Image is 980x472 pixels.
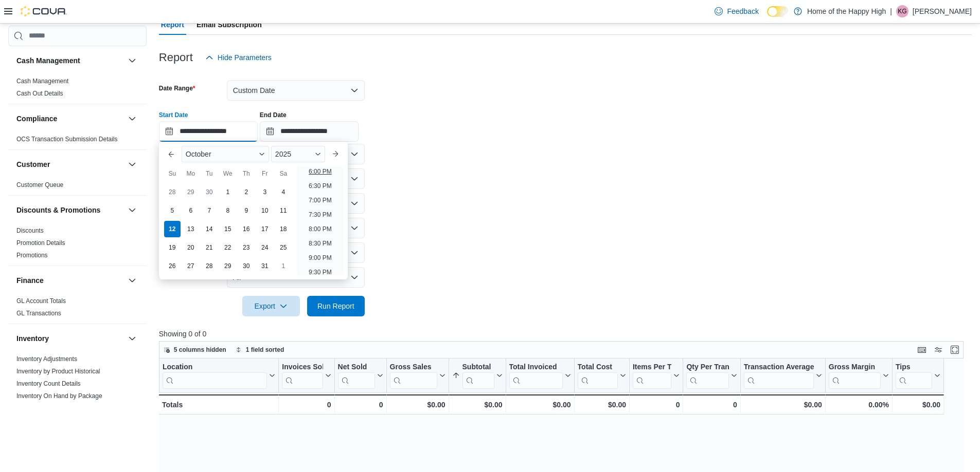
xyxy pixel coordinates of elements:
div: Subtotal [462,363,494,389]
a: Cash Out Details [16,90,63,97]
span: Cash Management [16,77,68,85]
div: Total Cost [577,363,617,372]
button: Cash Management [126,54,138,67]
div: Subtotal [462,363,494,372]
span: Inventory by Product Historical [16,367,100,375]
div: day-15 [220,221,236,237]
div: day-13 [183,221,199,237]
div: Cash Management [8,75,147,104]
button: Finance [16,275,124,286]
div: day-2 [238,184,255,200]
div: $0.00 [389,399,445,411]
a: Inventory On Hand by Package [16,392,102,400]
div: Su [164,165,181,182]
div: Location [163,363,267,389]
div: day-22 [220,239,236,256]
div: Net Sold [337,363,375,372]
a: Discounts [16,227,44,234]
input: Press the down key to open a popover containing a calendar. [260,121,359,142]
input: Dark Mode [767,6,789,17]
div: Tu [201,165,218,182]
div: day-29 [183,184,199,200]
div: Fr [257,165,273,182]
div: Location [163,363,267,372]
div: Tips [896,363,932,389]
div: day-9 [238,202,255,219]
p: Home of the Happy High [807,5,886,17]
p: [PERSON_NAME] [913,5,972,17]
div: Gross Sales [389,363,437,372]
span: Customer Queue [16,181,63,189]
a: OCS Transaction Submission Details [16,136,118,143]
div: day-28 [164,184,181,200]
div: Transaction Average [744,363,814,389]
div: day-1 [220,184,236,200]
h3: Finance [16,275,44,286]
span: Inventory Count Details [16,380,81,388]
span: Promotion Details [16,239,65,247]
div: day-25 [275,239,292,256]
span: KG [898,5,906,17]
a: Feedback [710,1,762,22]
button: Enter fullscreen [949,344,961,356]
div: day-11 [275,202,292,219]
div: day-24 [257,239,273,256]
input: Press the down key to enter a popover containing a calendar. Press the escape key to close the po... [159,121,258,142]
div: day-16 [238,221,255,237]
li: 9:00 PM [305,252,336,264]
button: Compliance [126,112,138,125]
li: 7:30 PM [305,209,336,221]
p: | [890,5,892,17]
span: Hide Parameters [218,52,272,63]
a: Cash Management [16,78,68,85]
li: 9:30 PM [305,266,336,278]
a: Inventory by Product Historical [16,368,100,375]
button: Gross Sales [389,363,445,389]
span: Promotions [16,251,48,259]
div: day-5 [164,202,181,219]
span: GL Transactions [16,309,61,317]
div: Invoices Sold [282,363,323,389]
div: Mo [183,165,199,182]
div: day-18 [275,221,292,237]
img: Cova [21,6,67,16]
button: Customer [16,159,124,169]
span: Inventory Adjustments [16,355,77,363]
button: Total Cost [577,363,626,389]
li: 8:30 PM [305,237,336,250]
a: Inventory Count Details [16,380,81,387]
button: Total Invoiced [509,363,571,389]
div: Discounts & Promotions [8,224,147,266]
div: 0 [337,399,383,411]
span: Cash Out Details [16,89,63,98]
div: Total Invoiced [509,363,562,389]
span: 5 columns hidden [174,346,226,354]
div: Gross Margin [829,363,881,372]
div: Total Invoiced [509,363,562,372]
div: Items Per Transaction [633,363,672,389]
a: GL Transactions [16,310,61,317]
div: Items Per Transaction [633,363,672,372]
div: October, 2025 [163,183,293,275]
div: day-8 [220,202,236,219]
span: 1 field sorted [246,346,284,354]
a: Promotions [16,252,48,259]
button: Compliance [16,114,124,124]
button: Next month [327,146,344,162]
button: Invoices Sold [282,363,331,389]
div: Krystle Glover [896,5,908,17]
div: Qty Per Transaction [686,363,728,372]
div: day-27 [183,258,199,274]
div: Invoices Sold [282,363,323,372]
span: Export [248,296,294,316]
div: Button. Open the month selector. October is currently selected. [182,146,269,162]
div: 0 [686,399,737,411]
button: Open list of options [350,150,359,158]
button: 5 columns hidden [159,344,230,356]
div: day-23 [238,239,255,256]
h3: Inventory [16,333,49,344]
button: Run Report [307,296,365,316]
div: 0.00% [829,399,889,411]
button: Display options [932,344,945,356]
div: day-30 [201,184,218,200]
